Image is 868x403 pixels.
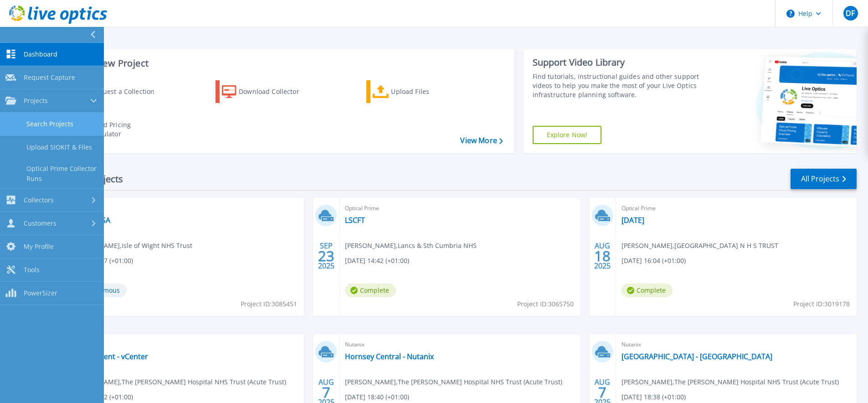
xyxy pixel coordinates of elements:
span: Optical Prime [345,203,575,213]
span: Project ID: 3085451 [241,299,297,309]
span: Projects [24,97,48,105]
a: Explore Now! [533,126,602,144]
span: 18 [594,252,611,260]
span: PowerSizer [24,289,57,297]
a: Hornsey Central - Nutanix [345,352,434,361]
span: Project ID: 3019178 [793,299,850,309]
span: Dashboard [24,50,57,58]
span: 7 [322,388,330,396]
a: View More [460,136,503,145]
a: Request a Collection [65,80,166,103]
a: LSCFT [345,216,365,225]
a: Download Collector [216,80,317,103]
span: DF [846,10,855,17]
span: Project ID: 3065750 [517,299,574,309]
span: Nutanix [345,340,575,350]
span: 23 [318,252,334,260]
a: IT-WIN10-SA [69,216,110,225]
span: [PERSON_NAME] , The [PERSON_NAME] Hospital NHS Trust (Acute Trust) [621,377,839,387]
span: [PERSON_NAME] , [GEOGRAPHIC_DATA] N H S TRUST [621,241,778,251]
a: Development - vCenter [69,352,148,361]
span: Request Capture [24,73,75,82]
span: Optical Prime [621,203,851,213]
div: Upload Files [391,83,464,101]
span: Complete [621,284,673,297]
span: [PERSON_NAME] , The [PERSON_NAME] Hospital NHS Trust (Acute Trust) [345,377,562,387]
div: AUG 2025 [594,239,611,273]
span: Nutanix [621,340,851,350]
span: Optical Prime [69,340,298,350]
a: [DATE] [621,216,644,225]
span: [PERSON_NAME] , The [PERSON_NAME] Hospital NHS Trust (Acute Trust) [69,377,286,387]
span: Tools [24,266,40,274]
span: [DATE] 14:42 (+01:00) [345,256,409,266]
div: Download Collector [239,83,312,101]
div: SEP 2025 [318,239,335,273]
div: Cloud Pricing Calculator [89,120,162,139]
span: My Profile [24,243,54,251]
div: Support Video Library [533,57,703,68]
span: Complete [345,284,396,297]
span: [PERSON_NAME] , Isle of Wight NHS Trust [69,241,192,251]
span: [DATE] 16:04 (+01:00) [621,256,686,266]
a: Cloud Pricing Calculator [65,118,166,141]
span: Optical Prime [69,203,298,213]
a: All Projects [791,169,857,189]
span: [DATE] 18:40 (+01:00) [345,392,409,402]
div: Find tutorials, instructional guides and other support videos to help you make the most of your L... [533,72,703,99]
span: 7 [598,388,606,396]
span: [PERSON_NAME] , Lancs & Sth Cumbria NHS [345,241,477,251]
span: Customers [24,219,56,227]
a: [GEOGRAPHIC_DATA] - [GEOGRAPHIC_DATA] [621,352,772,361]
span: [DATE] 18:38 (+01:00) [621,392,686,402]
div: Request a Collection [91,83,164,101]
h3: Start a New Project [65,58,503,68]
a: Upload Files [366,80,468,103]
span: Collectors [24,196,54,204]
